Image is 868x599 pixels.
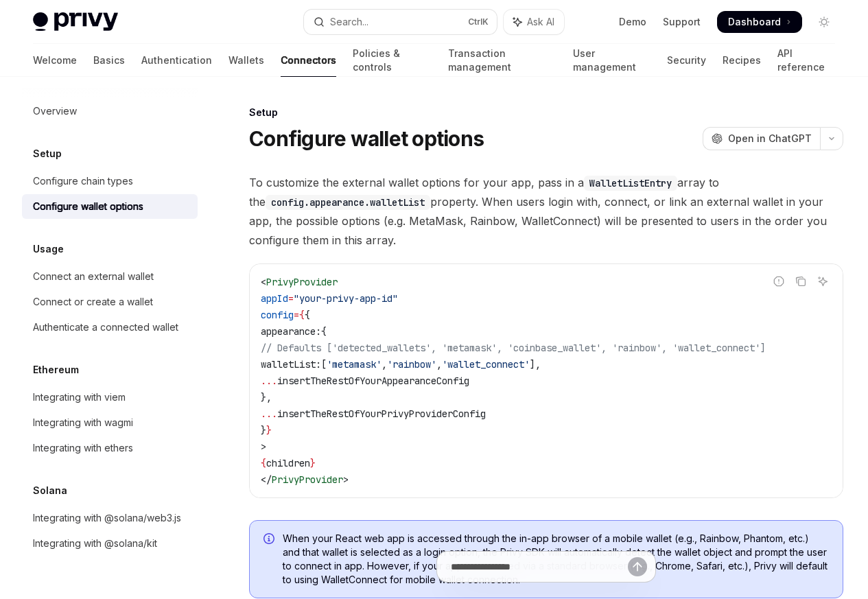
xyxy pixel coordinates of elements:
a: User management [573,44,650,77]
a: Integrating with @solana/web3.js [22,506,198,530]
a: API reference [777,44,835,77]
span: "your-privy-app-id" [294,292,398,305]
h5: Usage [33,241,64,257]
span: { [305,309,310,321]
a: Dashboard [717,11,802,33]
span: } [310,457,316,469]
h5: Setup [33,145,62,162]
span: 'metamask' [327,358,382,371]
span: > [261,441,266,453]
span: </ [261,473,272,486]
a: Integrating with ethers [22,436,198,460]
button: Copy the contents from the code block [792,272,810,290]
span: = [294,309,299,321]
span: PrivyProvider [266,276,338,288]
span: < [261,276,266,288]
a: Integrating with @solana/kit [22,531,198,556]
a: Overview [22,99,198,124]
div: Integrating with ethers [33,440,133,456]
a: Authenticate a connected wallet [22,315,198,340]
button: Send message [628,557,647,576]
span: { [321,325,327,338]
button: Report incorrect code [770,272,788,290]
a: Connect an external wallet [22,264,198,289]
span: } [266,424,272,436]
span: Ctrl K [468,16,489,27]
span: = [288,292,294,305]
span: Open in ChatGPT [728,132,812,145]
svg: Info [263,533,277,547]
span: , [436,358,442,371]
a: Integrating with wagmi [22,410,198,435]
span: { [299,309,305,321]
span: insertTheRestOfYourPrivyProviderConfig [277,408,486,420]
img: light logo [33,12,118,32]
div: Integrating with @solana/web3.js [33,510,181,526]
div: Configure wallet options [33,198,143,215]
button: Open search [304,10,497,34]
div: Connect an external wallet [33,268,154,285]
span: insertTheRestOfYourAppearanceConfig [277,375,469,387]
span: // Defaults ['detected_wallets', 'metamask', 'coinbase_wallet', 'rainbow', 'wallet_connect'] [261,342,766,354]
span: config [261,309,294,321]
button: Toggle dark mode [813,11,835,33]
h1: Configure wallet options [249,126,484,151]
span: When your React web app is accessed through the in-app browser of a mobile wallet (e.g., Rainbow,... [283,532,829,587]
div: Authenticate a connected wallet [33,319,178,336]
div: Setup [249,106,843,119]
div: Overview [33,103,77,119]
span: Dashboard [728,15,781,29]
div: Integrating with viem [33,389,126,406]
a: Demo [619,15,646,29]
div: Configure chain types [33,173,133,189]
button: Ask AI [814,272,832,290]
a: Basics [93,44,125,77]
h5: Solana [33,482,67,499]
div: Connect or create a wallet [33,294,153,310]
a: Configure chain types [22,169,198,193]
code: config.appearance.walletList [266,195,430,210]
a: Integrating with viem [22,385,198,410]
span: PrivyProvider [272,473,343,486]
span: Ask AI [527,15,554,29]
a: Policies & controls [353,44,432,77]
a: Recipes [723,44,761,77]
span: > [343,473,349,486]
a: Connectors [281,44,336,77]
span: } [261,424,266,436]
a: Support [663,15,701,29]
button: Open in ChatGPT [703,127,820,150]
a: Welcome [33,44,77,77]
a: Connect or create a wallet [22,290,198,314]
code: WalletListEntry [584,176,677,191]
span: , [382,358,387,371]
a: Authentication [141,44,212,77]
button: Toggle assistant panel [504,10,564,34]
span: children [266,457,310,469]
span: ], [530,358,541,371]
span: { [261,457,266,469]
span: 'wallet_connect' [442,358,530,371]
div: Integrating with @solana/kit [33,535,157,552]
span: To customize the external wallet options for your app, pass in a array to the property. When user... [249,173,843,250]
span: ... [261,408,277,420]
h5: Ethereum [33,362,79,378]
span: [ [321,358,327,371]
span: appId [261,292,288,305]
span: walletList: [261,358,321,371]
input: Ask a question... [451,552,628,582]
a: Transaction management [448,44,557,77]
div: Integrating with wagmi [33,414,133,431]
span: appearance: [261,325,321,338]
span: 'rainbow' [387,358,436,371]
a: Security [667,44,706,77]
a: Wallets [228,44,264,77]
span: }, [261,391,272,403]
a: Configure wallet options [22,194,198,219]
div: Search... [330,14,368,30]
span: ... [261,375,277,387]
